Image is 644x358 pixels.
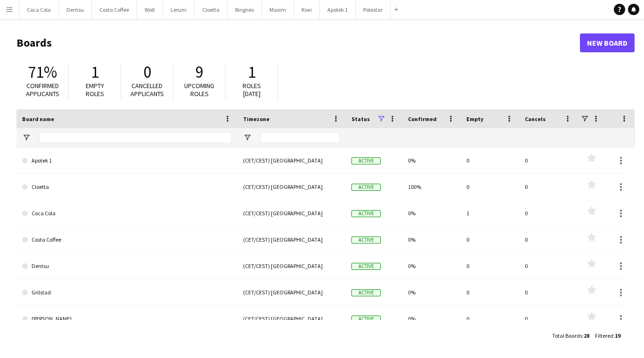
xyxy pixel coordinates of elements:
button: Open Filter Menu [22,133,31,142]
button: Costa Coffee [92,0,137,19]
span: Active [351,289,381,296]
div: 0 [519,306,578,332]
div: 0% [402,306,461,332]
span: Cancels [525,115,546,122]
a: Coca Cola [22,200,232,227]
span: Roles [DATE] [243,81,261,98]
span: Timezone [243,115,269,122]
div: (CET/CEST) [GEOGRAPHIC_DATA] [237,279,346,305]
div: 0 [461,174,519,200]
div: 0 [461,253,519,279]
span: Cancelled applicants [130,81,164,98]
input: Timezone Filter Input [260,132,340,143]
div: (CET/CEST) [GEOGRAPHIC_DATA] [237,200,346,226]
div: (CET/CEST) [GEOGRAPHIC_DATA] [237,306,346,332]
div: 0 [461,227,519,252]
div: 0 [461,306,519,332]
div: (CET/CEST) [GEOGRAPHIC_DATA] [237,227,346,252]
span: 0 [143,62,151,82]
span: Empty [466,115,483,122]
h1: Boards [16,36,580,50]
span: Active [351,236,381,244]
div: (CET/CEST) [GEOGRAPHIC_DATA] [237,253,346,279]
button: Cloetta [195,0,228,19]
span: Filtered [595,332,613,339]
span: 9 [196,62,204,82]
div: (CET/CEST) [GEOGRAPHIC_DATA] [237,147,346,173]
span: Active [351,184,381,191]
span: Status [351,115,370,122]
div: 0% [402,279,461,305]
a: Cloetta [22,174,232,200]
button: Polestar [356,0,391,19]
span: Empty roles [86,81,104,98]
a: Costa Coffee [22,227,232,253]
div: 0% [402,147,461,173]
button: Maxim [262,0,294,19]
div: 0 [519,200,578,226]
div: 100% [402,174,461,200]
span: Confirmed applicants [26,81,59,98]
a: Dentsu [22,253,232,279]
span: Total Boards [552,332,582,339]
button: Ringnes [228,0,262,19]
button: Open Filter Menu [243,133,252,142]
div: 0 [519,174,578,200]
span: 1 [91,62,99,82]
div: : [552,326,589,345]
a: Grilstad [22,279,232,306]
span: Active [351,263,381,270]
span: 19 [615,332,620,339]
span: 1 [248,62,256,82]
span: Active [351,210,381,217]
span: 71% [28,62,57,82]
button: Dentsu [59,0,92,19]
div: 1 [461,200,519,226]
a: [PERSON_NAME] [22,306,232,332]
span: Active [351,157,381,164]
div: 0 [461,279,519,305]
div: 0% [402,227,461,252]
button: Kiwi [294,0,320,19]
div: 0 [519,253,578,279]
div: 0% [402,253,461,279]
span: Confirmed [408,115,437,122]
button: Lerum [163,0,195,19]
div: (CET/CEST) [GEOGRAPHIC_DATA] [237,174,346,200]
span: Active [351,316,381,323]
input: Board name Filter Input [39,132,232,143]
span: 28 [584,332,589,339]
span: Board name [22,115,54,122]
div: 0 [519,147,578,173]
div: 0 [461,147,519,173]
button: Coca Cola [19,0,59,19]
span: Upcoming roles [184,81,214,98]
button: Apotek 1 [320,0,356,19]
button: Wolt [137,0,163,19]
div: 0 [519,227,578,252]
a: New Board [580,33,635,52]
div: 0 [519,279,578,305]
div: 0% [402,200,461,226]
div: : [595,326,620,345]
a: Apotek 1 [22,147,232,174]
